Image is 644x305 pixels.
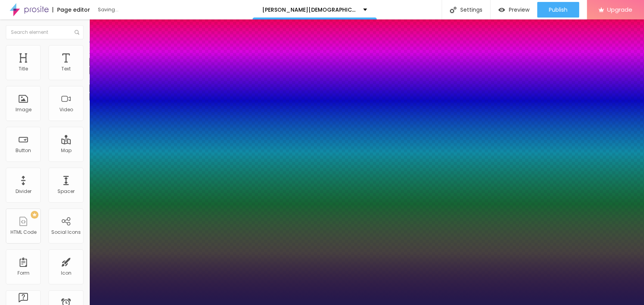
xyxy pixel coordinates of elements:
[491,2,537,18] button: Preview
[19,66,28,72] div: Title
[16,107,31,112] div: Image
[537,2,579,18] button: Publish
[6,25,84,39] input: Search element
[450,7,456,13] img: Icone
[59,107,73,112] div: Video
[98,7,187,12] div: Saving...
[10,230,37,235] div: HTML Code
[52,7,90,12] div: Page editor
[262,7,357,12] p: [PERSON_NAME][DEMOGRAPHIC_DATA][MEDICAL_DATA] [GEOGRAPHIC_DATA]
[61,66,71,72] div: Text
[498,7,505,13] img: view-1.svg
[57,189,75,194] div: Spacer
[549,7,567,13] span: Publish
[61,270,71,276] div: Icon
[61,148,71,153] div: Map
[17,270,30,276] div: Form
[75,30,79,35] img: Icone
[16,148,31,153] div: Button
[607,6,632,13] span: Upgrade
[509,7,529,13] span: Preview
[51,230,81,235] div: Social Icons
[16,189,31,194] div: Divider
